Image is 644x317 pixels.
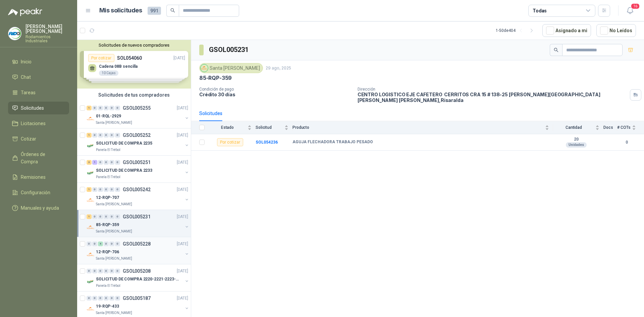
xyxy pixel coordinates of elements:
[87,142,95,150] img: Company Logo
[96,310,132,316] p: Santa [PERSON_NAME]
[199,87,352,92] p: Condición de pago
[617,125,631,130] span: # COTs
[256,121,292,134] th: Solicitud
[21,104,44,112] span: Solicitudes
[256,125,283,130] span: Solicitud
[104,160,109,165] div: 0
[358,87,627,92] p: Dirección
[115,133,120,138] div: 0
[96,256,132,261] p: Santa [PERSON_NAME]
[8,102,69,114] a: Solicitudes
[553,137,599,142] b: 20
[87,305,95,313] img: Company Logo
[199,92,352,97] p: Crédito 30 días
[109,269,114,273] div: 0
[148,7,161,15] span: 991
[109,242,114,246] div: 0
[96,276,179,282] p: SOLICITUD DE COMPRA 2220-2221-2223-2224
[603,121,617,134] th: Docs
[177,268,188,274] p: [DATE]
[92,269,97,273] div: 0
[115,296,120,301] div: 0
[109,106,114,110] div: 0
[87,133,92,138] div: 1
[554,48,558,52] span: search
[123,160,151,165] p: GSOL005251
[292,140,373,145] b: AGUJA FLECHADORA TRABAJO PESADO
[109,160,114,165] div: 0
[123,242,151,246] p: GSOL005228
[77,40,191,89] div: Solicitudes de nuevos compradoresPor cotizarSOL054060[DATE] Cadena 08B sencilla10 CajasPor cotiza...
[98,187,103,192] div: 0
[566,142,587,148] div: Unidades
[201,64,208,72] img: Company Logo
[104,242,109,246] div: 0
[104,133,109,138] div: 0
[87,267,190,288] a: 0 0 0 0 0 0 GSOL005208[DATE] Company LogoSOLICITUD DE COMPRA 2220-2221-2223-2224Panela El Trébol
[87,196,95,204] img: Company Logo
[96,283,120,288] p: Panela El Trébol
[496,25,537,36] div: 1 - 50 de 404
[199,63,263,73] div: Santa [PERSON_NAME]
[98,269,103,273] div: 0
[177,105,188,111] p: [DATE]
[96,140,152,147] p: SOLICITUD DE COMPRA 2235
[123,214,151,219] p: GSOL005231
[96,167,152,174] p: SOLICITUD DE COMPRA 2233
[87,296,92,301] div: 0
[87,214,92,219] div: 1
[115,106,120,110] div: 0
[177,132,188,139] p: [DATE]
[25,24,69,34] p: [PERSON_NAME] [PERSON_NAME]
[99,6,142,15] h1: Mis solicitudes
[123,187,151,192] p: GSOL005242
[98,242,103,246] div: 4
[87,294,190,316] a: 0 0 0 0 0 0 GSOL005187[DATE] Company Logo19-RQP-433Santa [PERSON_NAME]
[80,43,188,48] button: Solicitudes de nuevos compradores
[123,296,151,301] p: GSOL005187
[92,187,97,192] div: 0
[8,8,42,16] img: Logo peakr
[92,133,97,138] div: 0
[87,115,95,123] img: Company Logo
[96,202,132,207] p: Santa [PERSON_NAME]
[92,160,97,165] div: 1
[87,269,92,273] div: 0
[96,195,119,201] p: 12-RQP-707
[98,133,103,138] div: 0
[87,106,92,110] div: 1
[109,214,114,219] div: 0
[109,296,114,301] div: 0
[109,187,114,192] div: 0
[87,104,190,125] a: 1 0 0 0 0 0 GSOL005255[DATE] Company Logo01-RQL-2929Santa [PERSON_NAME]
[98,106,103,110] div: 0
[617,121,644,134] th: # COTs
[96,113,121,119] p: 01-RQL-2929
[109,133,114,138] div: 0
[115,187,120,192] div: 0
[98,160,103,165] div: 0
[104,106,109,110] div: 0
[8,117,69,130] a: Licitaciones
[199,110,222,117] div: Solicitudes
[98,296,103,301] div: 0
[115,242,120,246] div: 0
[21,204,59,212] span: Manuales y ayuda
[199,74,232,82] p: 85-RQP-359
[92,214,97,219] div: 0
[115,160,120,165] div: 0
[553,121,603,134] th: Cantidad
[87,169,95,177] img: Company Logo
[87,240,190,261] a: 0 0 4 0 0 0 GSOL005228[DATE] Company Logo12-RQP-706Santa [PERSON_NAME]
[25,35,69,43] p: Rodamientos Industriales
[177,159,188,166] p: [DATE]
[87,223,95,231] img: Company Logo
[209,125,246,130] span: Estado
[177,241,188,247] p: [DATE]
[98,214,103,219] div: 0
[87,160,92,165] div: 3
[8,86,69,99] a: Tareas
[92,106,97,110] div: 0
[123,269,151,273] p: GSOL005208
[8,133,69,145] a: Cotizar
